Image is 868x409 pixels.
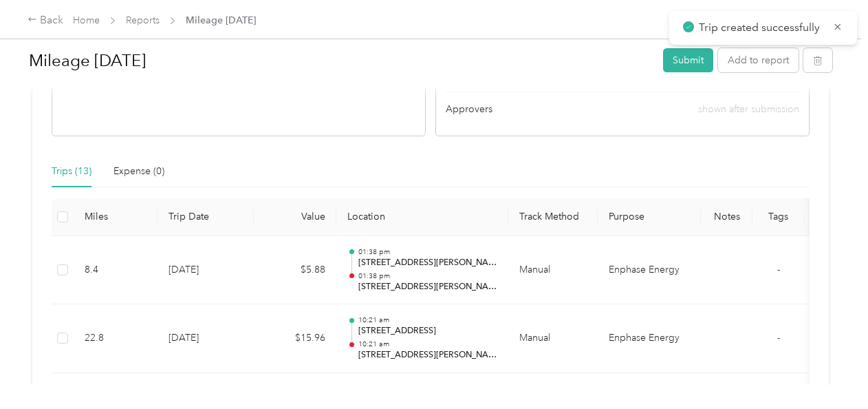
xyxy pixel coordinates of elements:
td: Enphase Energy [598,304,701,373]
p: 10:21 am [358,339,497,349]
p: [STREET_ADDRESS][PERSON_NAME] [358,281,497,293]
p: 01:38 pm [358,247,497,257]
th: Purpose [598,198,701,236]
span: shown after submission [698,103,799,115]
p: [STREET_ADDRESS][PERSON_NAME] [358,349,497,361]
p: 01:38 pm [358,271,497,281]
p: [STREET_ADDRESS] [358,325,497,337]
th: Location [336,198,508,236]
td: 8.4 [74,236,158,305]
span: - [777,332,780,344]
span: - [777,264,780,275]
p: Trip created successfully [699,19,823,36]
h1: Mileage 9-29-25 [29,44,653,77]
td: Enphase Energy [598,236,701,305]
div: Trips (13) [52,164,91,179]
th: Trip Date [158,198,254,236]
th: Notes [701,198,752,236]
div: Back [28,12,63,29]
div: Expense (0) [113,164,164,179]
a: Home [73,14,100,26]
th: Track Method [508,198,598,236]
th: Value [254,198,336,236]
td: [DATE] [158,304,254,373]
td: 22.8 [74,304,158,373]
td: $15.96 [254,304,336,373]
th: Miles [74,198,158,236]
span: Approvers [446,102,492,116]
p: 10:21 am [358,315,497,325]
th: Tags [752,198,804,236]
p: 10:18 am [358,384,497,394]
button: Submit [663,48,713,72]
p: [STREET_ADDRESS][PERSON_NAME] [358,257,497,269]
a: Reports [126,14,160,26]
td: Manual [508,236,598,305]
td: Manual [508,304,598,373]
td: [DATE] [158,236,254,305]
button: Add to report [718,48,799,72]
span: Mileage [DATE] [186,13,256,28]
td: $5.88 [254,236,336,305]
